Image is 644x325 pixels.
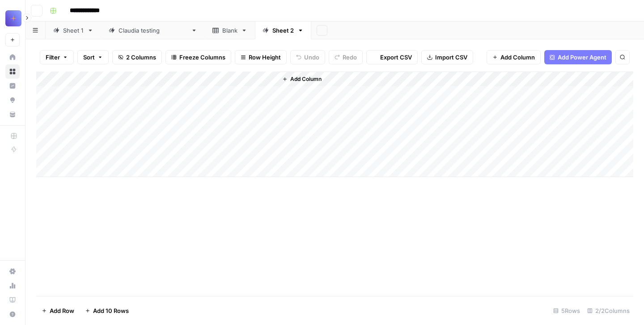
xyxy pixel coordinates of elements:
[487,50,541,64] button: Add Column
[5,79,20,93] a: Insights
[101,21,205,39] a: [PERSON_NAME] testing
[343,53,357,62] span: Redo
[435,53,467,62] span: Import CSV
[366,50,418,64] button: Export CSV
[5,307,20,321] button: Help + Support
[290,50,325,64] button: Undo
[80,304,134,318] button: Add 10 Rows
[5,50,20,64] a: Home
[544,50,612,64] button: Add Power Agent
[119,26,187,35] div: [PERSON_NAME] testing
[5,64,20,79] a: Browse
[46,53,60,62] span: Filter
[112,50,162,64] button: 2 Columns
[36,304,80,318] button: Add Row
[126,53,156,62] span: 2 Columns
[272,26,294,35] div: Sheet 2
[179,53,225,62] span: Freeze Columns
[77,50,109,64] button: Sort
[290,75,322,83] span: Add Column
[558,53,606,62] span: Add Power Agent
[584,304,633,318] div: 2/2 Columns
[5,10,21,26] img: PC Logo
[205,21,255,39] a: Blank
[500,53,535,62] span: Add Column
[421,50,473,64] button: Import CSV
[165,50,231,64] button: Freeze Columns
[83,53,95,62] span: Sort
[5,93,20,107] a: Opportunities
[46,21,101,39] a: Sheet 1
[222,26,237,35] div: Blank
[63,26,84,35] div: Sheet 1
[279,73,325,85] button: Add Column
[249,53,281,62] span: Row Height
[5,279,20,293] a: Usage
[550,304,584,318] div: 5 Rows
[50,306,74,315] span: Add Row
[5,293,20,307] a: Learning Hub
[40,50,74,64] button: Filter
[304,53,319,62] span: Undo
[329,50,363,64] button: Redo
[5,264,20,279] a: Settings
[380,53,412,62] span: Export CSV
[235,50,287,64] button: Row Height
[5,107,20,122] a: Your Data
[255,21,311,39] a: Sheet 2
[93,306,129,315] span: Add 10 Rows
[5,7,20,30] button: Workspace: PC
